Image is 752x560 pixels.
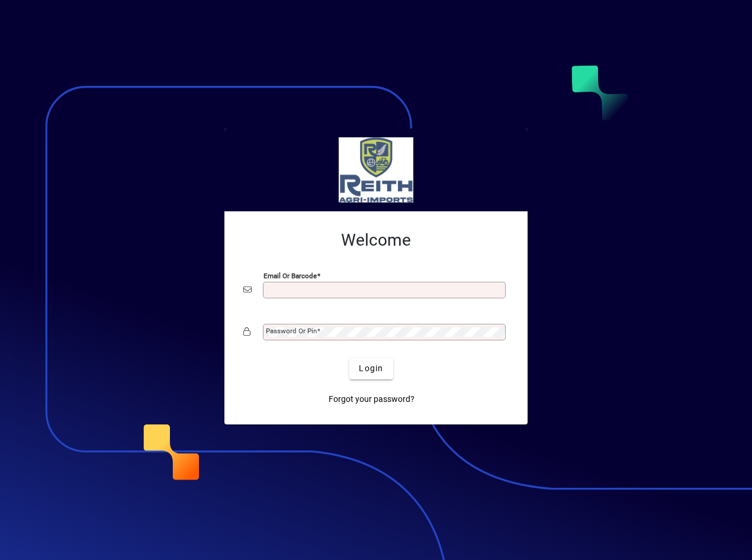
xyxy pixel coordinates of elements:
mat-label: Email or Barcode [263,271,317,279]
button: Login [349,358,393,379]
a: Forgot your password? [324,389,419,410]
span: Login [359,362,383,375]
mat-label: Password or Pin [266,327,317,335]
span: Forgot your password? [329,393,414,405]
h2: Welcome [243,230,509,250]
